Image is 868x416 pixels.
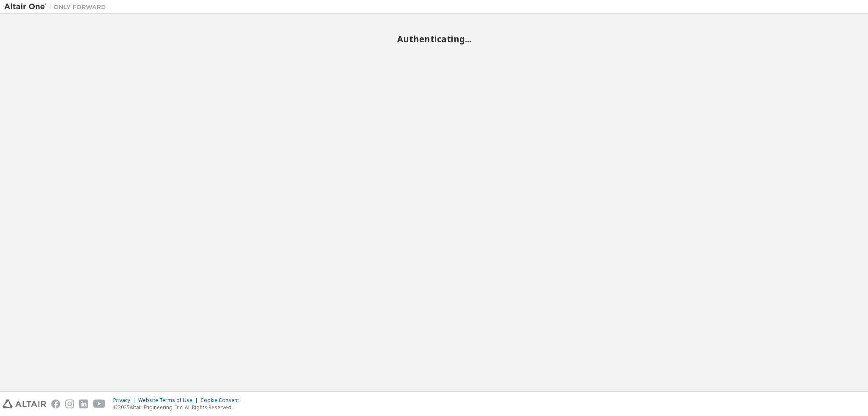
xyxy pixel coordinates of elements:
img: linkedin.svg [79,399,88,408]
img: Altair One [4,3,110,11]
img: youtube.svg [93,399,106,408]
img: facebook.svg [51,399,60,408]
img: instagram.svg [65,399,74,408]
div: Privacy [113,397,138,404]
div: Cookie Consent [200,397,244,404]
div: Website Terms of Use [138,397,200,404]
p: © 2025 Altair Engineering, Inc. All Rights Reserved. [113,404,244,411]
h2: Authenticating... [4,33,864,44]
img: altair_logo.svg [3,399,46,408]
